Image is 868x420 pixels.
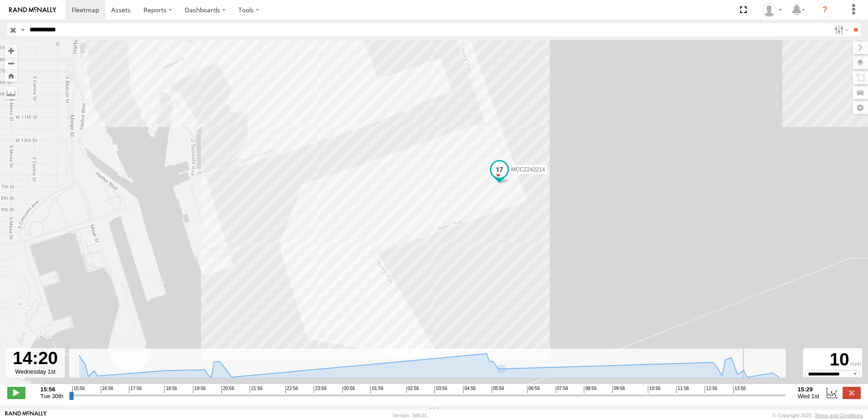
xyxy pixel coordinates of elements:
[164,386,177,393] span: 18:56
[676,386,689,393] span: 11:56
[342,386,355,393] span: 00:56
[733,386,746,393] span: 13:56
[314,386,326,393] span: 23:56
[612,386,625,393] span: 09:56
[129,386,142,393] span: 17:56
[463,386,476,393] span: 04:56
[9,7,56,13] img: rand-logo.svg
[40,393,64,400] span: Tue 30th Sep 2025
[5,70,17,82] button: Zoom Home
[286,386,298,393] span: 22:56
[527,386,540,393] span: 06:56
[19,23,26,36] label: Search Query
[798,393,819,400] span: Wed 1st Oct 2025
[5,57,17,70] button: Zoom out
[759,3,785,17] div: Zulema McIntosch
[40,386,64,393] strong: 15:56
[511,166,545,173] span: MCCZ242214
[5,411,47,420] a: Visit our Website
[393,413,427,418] div: Version: 309.01
[406,386,419,393] span: 02:56
[818,3,832,17] i: ?
[843,387,861,399] label: Close
[250,386,262,393] span: 21:56
[492,386,504,393] span: 05:56
[434,386,447,393] span: 03:56
[773,413,863,418] div: © Copyright 2025 -
[5,45,17,57] button: Zoom in
[5,86,17,99] label: Measure
[705,386,717,393] span: 12:56
[798,386,819,393] strong: 15:29
[222,386,234,393] span: 20:56
[193,386,206,393] span: 19:56
[584,386,597,393] span: 08:56
[831,23,850,36] label: Search Filter Options
[370,386,383,393] span: 01:56
[804,350,861,370] div: 10
[7,387,25,399] label: Play/Stop
[556,386,568,393] span: 07:56
[648,386,661,393] span: 10:56
[72,386,85,393] span: 15:56
[853,101,868,114] label: Map Settings
[815,413,863,418] a: Terms and Conditions
[101,386,113,393] span: 16:56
